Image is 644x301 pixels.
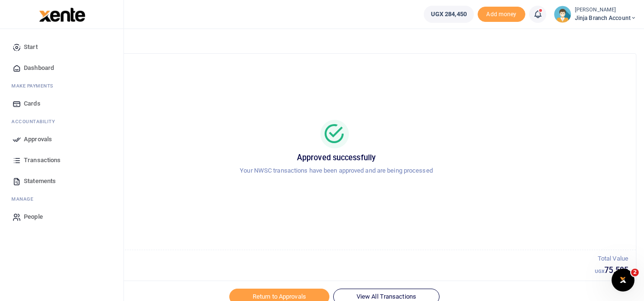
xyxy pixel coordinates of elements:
[595,266,628,275] h5: 75,505
[24,176,56,186] span: Statements
[8,78,116,93] li: M
[478,7,525,22] li: Toup your wallet
[16,195,34,203] span: anage
[38,10,85,18] a: logo-small logo-large logo-large
[24,135,52,144] span: Approvals
[48,166,624,176] p: Your NWSC transactions have been approved and are being processed
[420,6,478,23] li: Wallet ballance
[595,254,628,264] p: Total Value
[8,114,116,129] li: Ac
[478,10,525,17] a: Add money
[48,153,624,163] h5: Approved successfully
[24,155,61,165] span: Transactions
[595,269,604,274] small: UGX
[8,129,116,150] a: Approvals
[431,10,467,19] span: UGX 284,450
[575,14,636,22] span: Jinja branch account
[8,192,116,206] li: M
[612,269,634,291] iframe: Intercom live chat
[8,206,116,227] a: People
[575,6,636,14] small: [PERSON_NAME]
[554,6,636,23] a: profile-user [PERSON_NAME] Jinja branch account
[44,254,595,264] p: Total Transactions
[8,37,116,58] a: Start
[631,269,639,276] span: 2
[8,150,116,171] a: Transactions
[424,6,474,23] a: UGX 284,450
[19,118,55,125] span: countability
[39,8,85,22] img: logo-large
[554,6,571,23] img: profile-user
[8,171,116,192] a: Statements
[24,63,54,73] span: Dashboard
[478,7,525,22] span: Add money
[8,58,116,78] a: Dashboard
[8,93,116,114] a: Cards
[24,42,38,52] span: Start
[16,82,53,89] span: ake Payments
[24,212,43,222] span: People
[24,99,41,108] span: Cards
[44,266,595,275] h5: 1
